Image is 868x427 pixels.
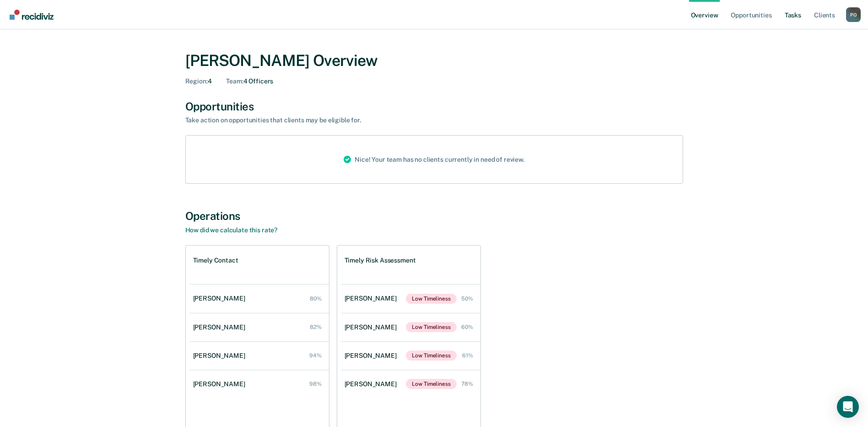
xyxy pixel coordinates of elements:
[341,370,480,398] a: [PERSON_NAME]Low Timeliness 78%
[10,10,54,20] img: Recidiviz
[341,313,480,341] a: [PERSON_NAME]Low Timeliness 60%
[309,381,322,387] div: 98%
[193,295,249,302] div: [PERSON_NAME]
[336,136,532,183] div: Nice! Your team has no clients currently in need of review.
[406,379,456,389] span: Low Timeliness
[846,7,861,22] div: P O
[406,294,456,304] span: Low Timeliness
[226,77,273,85] div: 4 Officers
[185,77,208,85] span: Region :
[406,322,456,332] span: Low Timeliness
[309,352,322,359] div: 94%
[189,285,329,312] a: [PERSON_NAME] 80%
[462,352,473,359] div: 61%
[341,341,480,370] a: [PERSON_NAME]Low Timeliness 61%
[193,257,238,264] h1: Timely Contact
[185,116,506,124] div: Take action on opportunities that clients may be eligible for.
[185,100,683,113] div: Opportunities
[406,350,456,361] span: Low Timeliness
[341,285,480,313] a: [PERSON_NAME]Low Timeliness 50%
[837,396,859,418] div: Open Intercom Messenger
[461,324,473,330] div: 60%
[310,296,322,302] div: 80%
[345,352,400,360] div: [PERSON_NAME]
[189,314,329,340] a: [PERSON_NAME] 82%
[345,257,416,264] h1: Timely Risk Assessment
[193,323,249,331] div: [PERSON_NAME]
[846,7,861,22] button: Profile dropdown button
[226,77,243,85] span: Team :
[461,296,473,302] div: 50%
[193,352,249,360] div: [PERSON_NAME]
[185,226,278,234] a: How did we calculate this rate?
[345,323,400,331] div: [PERSON_NAME]
[310,324,322,330] div: 82%
[185,209,683,223] div: Operations
[345,295,400,302] div: [PERSON_NAME]
[345,380,400,388] div: [PERSON_NAME]
[189,371,329,397] a: [PERSON_NAME] 98%
[185,51,683,70] div: [PERSON_NAME] Overview
[185,77,212,85] div: 4
[193,380,249,388] div: [PERSON_NAME]
[189,343,329,369] a: [PERSON_NAME] 94%
[461,381,473,387] div: 78%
